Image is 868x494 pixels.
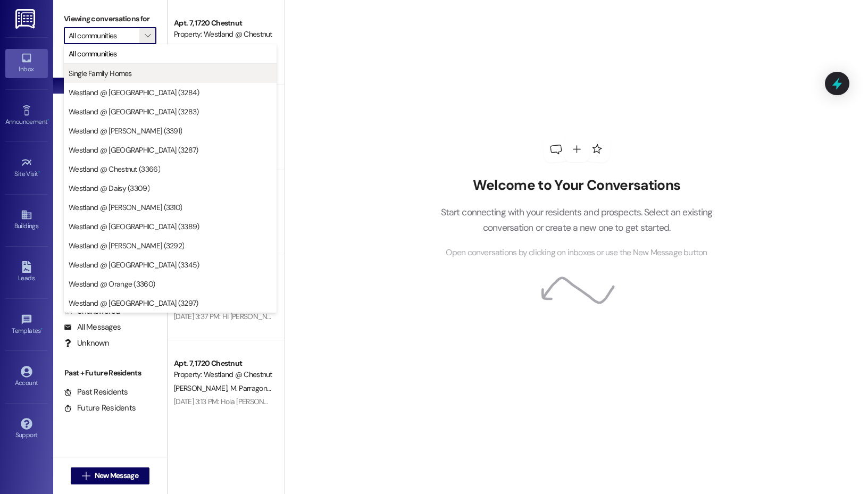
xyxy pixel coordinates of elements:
[174,312,819,321] div: [DATE] 3:37 PM: Hi [PERSON_NAME] can you give me a call. I put in a mantiance request and I got a...
[5,363,48,391] a: Account
[64,11,156,27] label: Viewing conversations for
[69,183,149,194] span: Westland @ Daisy (3309)
[69,106,199,117] span: Westland @ [GEOGRAPHIC_DATA] (3283)
[69,27,139,44] input: All communities
[69,48,117,59] span: All communities
[64,338,109,349] div: Unknown
[64,322,121,333] div: All Messages
[95,470,138,481] span: New Message
[69,164,160,174] span: Westland @ Chestnut (3366)
[69,145,198,155] span: Westland @ [GEOGRAPHIC_DATA] (3287)
[38,169,40,176] span: •
[174,369,272,380] div: Property: Westland @ Chestnut (3366)
[174,397,583,406] div: [DATE] 3:13 PM: Hola [PERSON_NAME] soy [PERSON_NAME] cuanto tenemos que pagar por los 11 [PERSON_...
[5,206,48,235] a: Buildings
[69,240,184,251] span: Westland @ [PERSON_NAME] (3292)
[69,221,199,232] span: Westland @ [GEOGRAPHIC_DATA] (3389)
[69,125,182,136] span: Westland @ [PERSON_NAME] (3391)
[41,325,43,333] span: •
[53,286,167,297] div: Residents
[424,177,729,194] h2: Welcome to Your Conversations
[71,467,149,484] button: New Message
[69,298,198,308] span: Westland @ [GEOGRAPHIC_DATA] (3297)
[174,18,272,29] div: Apt. 7, 1720 Chestnut
[174,29,272,40] div: Property: Westland @ Chestnut (3366)
[230,383,285,393] span: M. Parragonzalez
[53,60,167,71] div: Prospects + Residents
[5,258,48,287] a: Leads
[69,68,132,79] span: Single Family Homes
[69,279,155,289] span: Westland @ Orange (3360)
[174,358,272,369] div: Apt. 7, 1720 Chestnut
[82,472,90,480] i: 
[47,116,49,124] span: •
[5,311,48,339] a: Templates •
[64,403,136,414] div: Future Residents
[5,49,48,78] a: Inbox
[69,259,199,270] span: Westland @ [GEOGRAPHIC_DATA] (3345)
[446,246,707,259] span: Open conversations by clicking on inboxes or use the New Message button
[145,31,151,40] i: 
[69,202,182,213] span: Westland @ [PERSON_NAME] (3310)
[69,87,199,98] span: Westland @ [GEOGRAPHIC_DATA] (3284)
[53,205,167,216] div: Prospects
[53,367,167,379] div: Past + Future Residents
[174,383,230,393] span: [PERSON_NAME]
[15,9,37,29] img: ResiDesk Logo
[424,205,729,235] p: Start connecting with your residents and prospects. Select an existing conversation or create a n...
[174,43,227,53] span: [PERSON_NAME]
[64,387,128,398] div: Past Residents
[5,415,48,443] a: Support
[5,154,48,182] a: Site Visit •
